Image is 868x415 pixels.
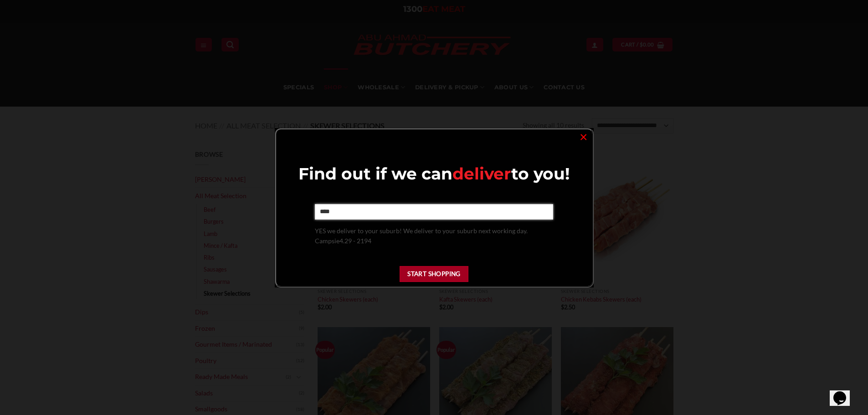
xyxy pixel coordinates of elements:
span: Find out if we can to you! [298,164,570,184]
span: YES we deliver to your suburb! We deliver to your suburb next working day. Campsie4.29 - 2194 [315,227,528,245]
a: × [577,130,590,143]
span: deliver [452,164,511,184]
button: Start Shopping [400,266,469,282]
iframe: chat widget [830,379,859,406]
